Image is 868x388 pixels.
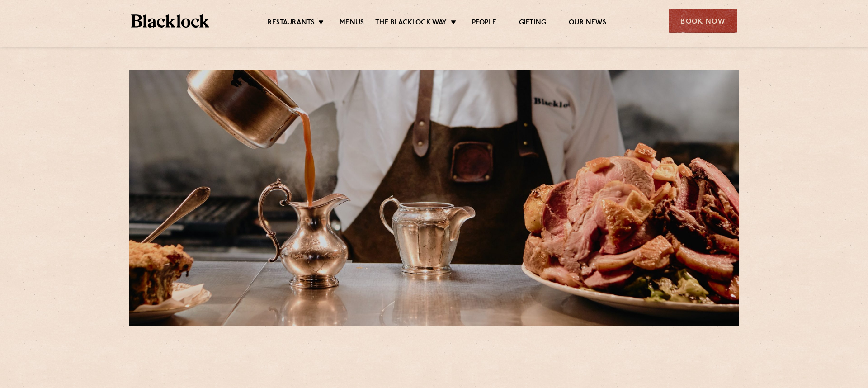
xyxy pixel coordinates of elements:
[472,19,496,28] a: People
[131,14,209,28] img: BL_Textured_Logo-footer-cropped.svg
[268,19,315,28] a: Restaurants
[569,19,606,28] a: Our News
[340,19,364,28] a: Menus
[519,19,546,28] a: Gifting
[375,19,447,28] a: The Blacklock Way
[669,9,737,33] div: Book Now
